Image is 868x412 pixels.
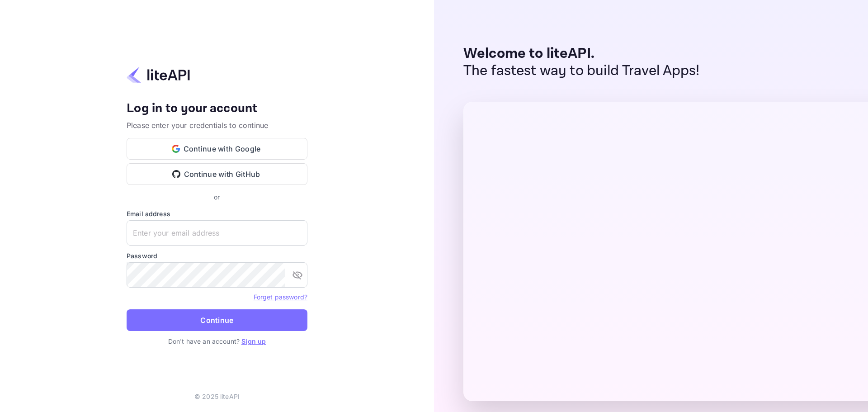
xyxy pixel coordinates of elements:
p: Don't have an account? [127,336,307,346]
label: Password [127,251,307,260]
p: Please enter your credentials to continue [127,120,307,131]
a: Forget password? [254,293,307,301]
label: Email address [127,209,307,218]
h4: Log in to your account [127,101,307,117]
p: The fastest way to build Travel Apps! [463,62,700,80]
button: toggle password visibility [288,266,307,284]
img: liteapi [127,66,190,84]
a: Sign up [241,337,266,345]
button: Continue [127,309,307,331]
button: Continue with GitHub [127,163,307,185]
input: Enter your email address [127,220,307,246]
a: Forget password? [254,292,307,301]
p: or [214,192,220,202]
p: Welcome to liteAPI. [463,45,700,62]
p: © 2025 liteAPI [194,392,240,401]
button: Continue with Google [127,138,307,160]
